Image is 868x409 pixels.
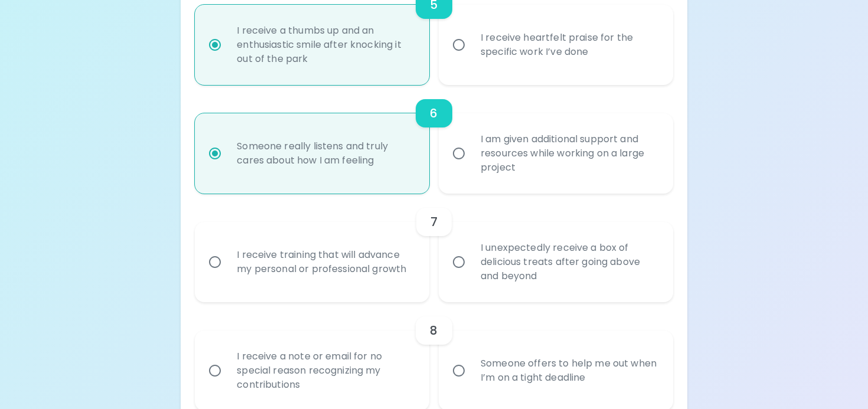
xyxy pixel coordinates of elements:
[430,212,438,231] h6: 7
[227,335,423,406] div: I receive a note or email for no special reason recognizing my contributions
[227,234,423,290] div: I receive training that will advance my personal or professional growth
[195,85,673,194] div: choice-group-check
[430,321,438,340] h6: 8
[471,118,667,189] div: I am given additional support and resources while working on a large project
[227,9,423,80] div: I receive a thumbs up and an enthusiastic smile after knocking it out of the park
[430,104,438,123] h6: 6
[471,17,667,73] div: I receive heartfelt praise for the specific work I’ve done
[471,342,667,399] div: Someone offers to help me out when I’m on a tight deadline
[195,194,673,302] div: choice-group-check
[471,227,667,297] div: I unexpectedly receive a box of delicious treats after going above and beyond
[227,125,423,182] div: Someone really listens and truly cares about how I am feeling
